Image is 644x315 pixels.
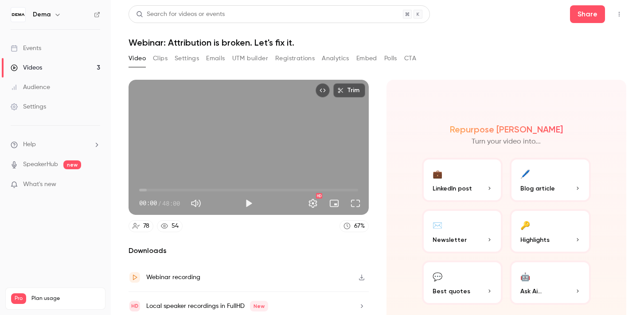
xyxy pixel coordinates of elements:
[11,293,26,304] span: Pro
[158,198,161,208] span: /
[172,222,179,231] div: 54
[433,269,442,283] div: 💬
[157,220,183,232] a: 54
[153,51,168,66] button: Clips
[129,220,153,232] a: 78
[11,83,50,92] div: Audience
[520,269,530,283] div: 🤖
[146,272,200,283] div: Webinar recording
[340,220,369,232] a: 67%
[433,167,442,180] div: 💼
[520,287,542,296] span: Ask Ai...
[275,51,315,66] button: Registrations
[162,198,180,208] span: 48:00
[384,51,397,66] button: Polls
[433,287,470,296] span: Best quotes
[33,10,51,19] h6: Dema
[422,158,503,202] button: 💼LinkedIn post
[450,124,563,135] h2: Repurpose [PERSON_NAME]
[250,301,268,311] span: New
[304,194,322,212] button: Settings
[206,51,225,66] button: Emails
[510,261,591,305] button: 🤖Ask Ai...
[11,102,46,111] div: Settings
[90,181,100,189] iframe: Noticeable Trigger
[23,160,58,169] a: SpeakerHub
[129,37,626,48] h1: Webinar: Attribution is broken. Let's fix it.
[520,184,555,193] span: Blog article
[433,235,467,245] span: Newsletter
[333,83,365,97] button: Trim
[187,194,205,212] button: Mute
[347,194,364,212] button: Full screen
[433,218,442,232] div: ✉️
[316,193,322,198] div: HD
[472,136,541,147] p: Turn your video into...
[232,51,268,66] button: UTM builder
[11,44,41,53] div: Events
[422,209,503,253] button: ✉️Newsletter
[139,198,157,208] span: 00:00
[433,184,472,193] span: LinkedIn post
[570,5,605,23] button: Share
[11,140,100,149] li: help-dropdown-opener
[240,194,258,212] button: Play
[129,245,369,256] h2: Downloads
[175,51,199,66] button: Settings
[11,63,42,72] div: Videos
[143,222,149,231] div: 78
[316,83,330,97] button: Embed video
[325,194,343,212] button: Turn on miniplayer
[11,8,25,22] img: Dema
[520,167,530,180] div: 🖊️
[146,301,268,311] div: Local speaker recordings in FullHD
[322,51,349,66] button: Analytics
[404,51,416,66] button: CTA
[31,295,100,302] span: Plan usage
[520,218,530,232] div: 🔑
[23,180,56,189] span: What's new
[63,160,81,169] span: new
[510,209,591,253] button: 🔑Highlights
[136,10,225,19] div: Search for videos or events
[612,7,626,21] button: Top Bar Actions
[510,158,591,202] button: 🖊️Blog article
[139,198,180,208] div: 00:00
[354,222,365,231] div: 67 %
[520,235,550,245] span: Highlights
[129,51,146,66] button: Video
[356,51,377,66] button: Embed
[23,140,36,149] span: Help
[422,261,503,305] button: 💬Best quotes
